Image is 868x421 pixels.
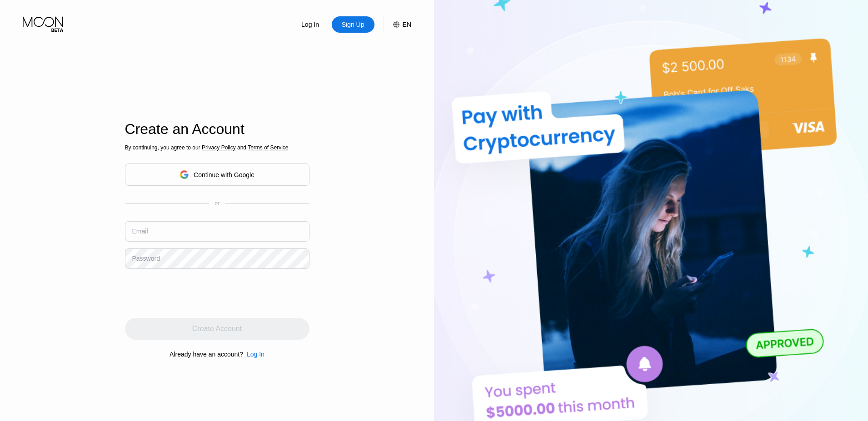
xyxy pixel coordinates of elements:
[289,16,332,33] div: Log In
[236,144,248,151] span: and
[248,144,288,151] span: Terms of Service
[215,200,219,207] div: or
[332,16,374,33] div: Sign Up
[403,21,411,28] div: EN
[384,16,411,33] div: EN
[341,20,365,29] div: Sign Up
[132,228,148,235] div: Email
[247,351,264,358] div: Log In
[243,351,264,358] div: Log In
[125,121,309,138] div: Create an Account
[202,144,236,151] span: Privacy Policy
[132,255,160,262] div: Password
[170,351,243,358] div: Already have an account?
[194,171,254,178] div: Continue with Google
[300,20,320,29] div: Log In
[125,276,263,311] iframe: reCAPTCHA
[125,144,309,151] div: By continuing, you agree to our
[125,163,309,186] div: Continue with Google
